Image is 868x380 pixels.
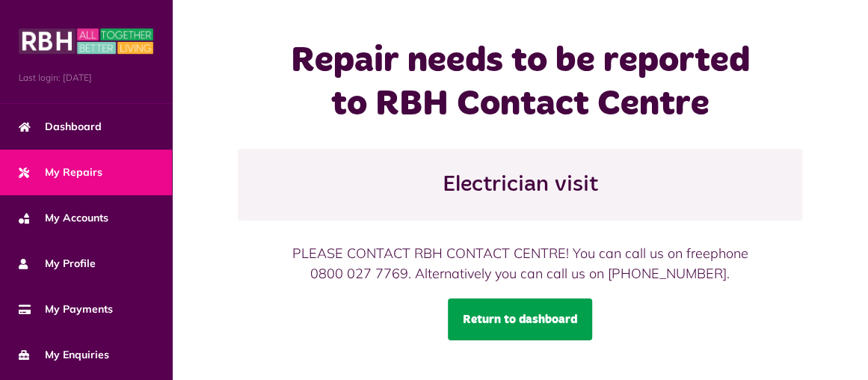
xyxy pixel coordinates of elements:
span: Dashboard [19,119,102,135]
span: My Accounts [19,210,108,226]
span: My Enquiries [19,347,109,363]
h2: Electrician visit [253,171,788,198]
img: MyRBH [19,26,153,56]
span: My Profile [19,256,96,272]
span: My Repairs [19,165,102,180]
a: Return to dashboard [448,298,592,340]
span: My Payments [19,301,113,317]
span: Last login: [DATE] [19,71,153,85]
div: PLEASE CONTACT RBH CONTACT CENTRE! You can call us on freephone 0800 027 7769. Alternatively you ... [285,243,756,284]
h1: Repair needs to be reported to RBH Contact Centre [285,40,756,126]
